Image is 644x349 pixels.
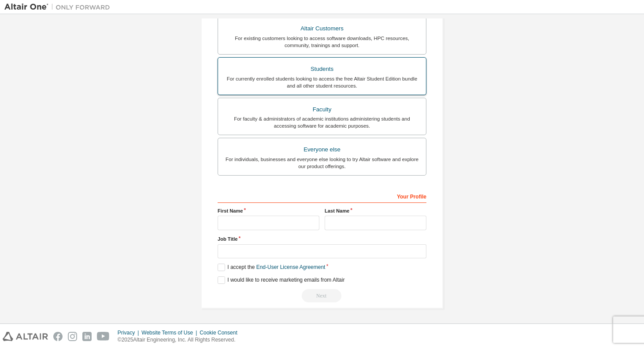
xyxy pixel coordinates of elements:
[218,276,344,284] label: I would like to receive marketing emails from Altair
[82,332,92,341] img: linkedin.svg
[223,35,421,49] div: For existing customers looking to access software downloads, HPC resources, community, trainings ...
[218,189,426,203] div: Your Profile
[256,264,326,270] a: End-User License Agreement
[68,332,77,341] img: instagram.svg
[218,235,426,242] label: Job Title
[3,332,48,341] img: altair_logo.svg
[325,207,426,214] label: Last Name
[141,329,200,336] div: Website Terms of Use
[97,332,110,341] img: youtube.svg
[218,264,325,271] label: I accept the
[218,207,319,214] label: First Name
[118,336,243,344] p: © 2025 Altair Engineering, Inc. All Rights Reserved.
[223,22,421,35] div: Altair Customers
[223,75,421,89] div: For currently enrolled students looking to access the free Altair Student Edition bundle and all ...
[118,329,141,336] div: Privacy
[223,63,421,75] div: Students
[223,156,421,170] div: For individuals, businesses and everyone else looking to try Altair software and explore our prod...
[4,3,115,11] img: Altair One
[223,143,421,156] div: Everyone else
[53,332,63,341] img: facebook.svg
[200,329,242,336] div: Cookie Consent
[223,103,421,116] div: Faculty
[218,289,426,302] div: Read and acccept EULA to continue
[223,115,421,129] div: For faculty & administrators of academic institutions administering students and accessing softwa...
